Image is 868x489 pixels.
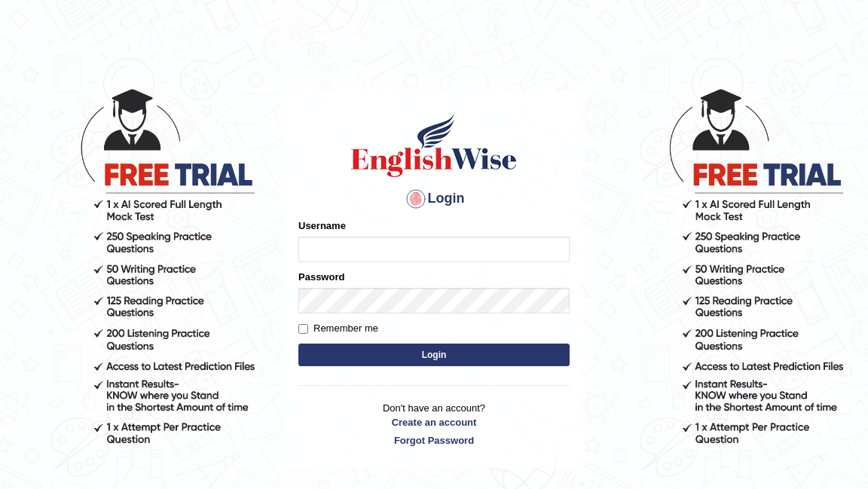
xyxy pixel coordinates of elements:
label: Remember me [298,321,378,336]
label: Password [298,270,344,284]
input: Remember me [298,324,308,334]
h4: Login [298,187,570,211]
img: Logo of English Wise sign in for intelligent practice with AI [348,112,520,179]
label: Username [298,219,346,233]
a: Forgot Password [298,433,570,448]
button: Login [298,344,570,366]
a: Create an account [298,415,570,429]
p: Don't have an account? [298,401,570,448]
